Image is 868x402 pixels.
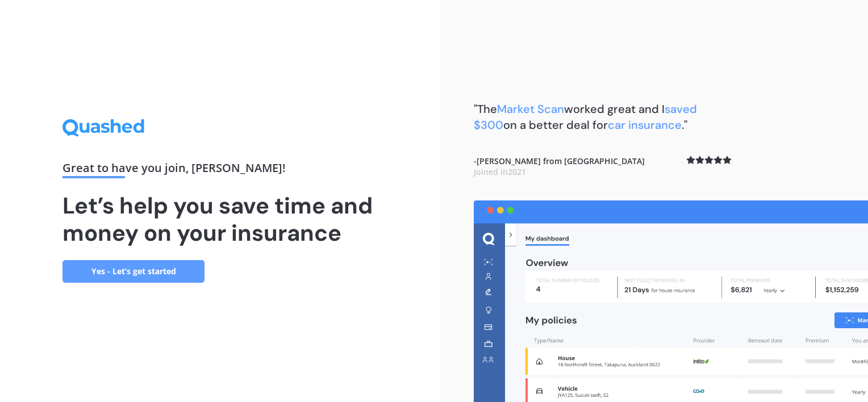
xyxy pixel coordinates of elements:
span: car insurance [608,118,682,132]
img: dashboard.webp [474,200,868,402]
span: Joined in 2021 [474,166,526,177]
h1: Let’s help you save time and money on your insurance [62,192,377,246]
div: Great to have you join , [PERSON_NAME] ! [62,162,377,178]
a: Yes - Let’s get started [62,260,205,283]
b: "The worked great and I on a better deal for ." [474,102,697,132]
span: Market Scan [497,102,564,116]
span: saved $300 [474,102,697,132]
b: - [PERSON_NAME] from [GEOGRAPHIC_DATA] [474,156,645,178]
